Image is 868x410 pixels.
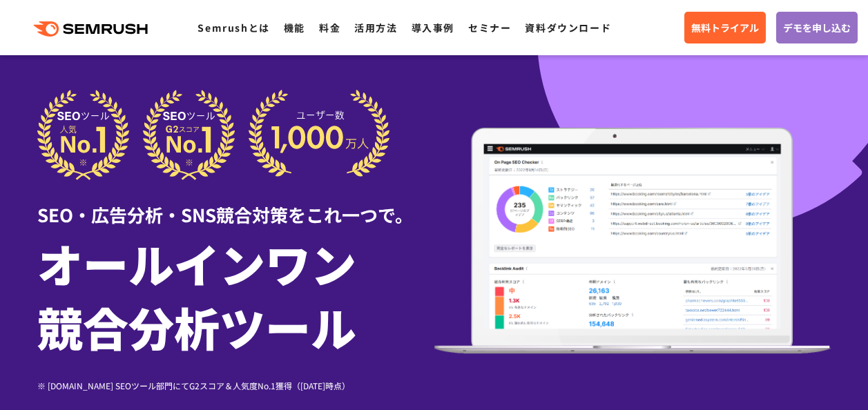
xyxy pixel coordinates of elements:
[684,12,766,43] a: 無料トライアル
[284,21,305,35] a: 機能
[783,20,851,35] span: デモを申し込む
[525,21,611,35] a: 資料ダウンロード
[468,21,511,35] a: セミナー
[319,21,340,35] a: 料金
[776,12,858,43] a: デモを申し込む
[691,20,759,35] span: 無料トライアル
[412,21,454,35] a: 導入事例
[37,379,434,392] div: ※ [DOMAIN_NAME] SEOツール部門にてG2スコア＆人気度No.1獲得（[DATE]時点）
[354,21,397,35] a: 活用方法
[37,231,434,358] h1: オールインワン 競合分析ツール
[197,21,269,35] a: Semrushとは
[37,180,434,228] div: SEO・広告分析・SNS競合対策をこれ一つで。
